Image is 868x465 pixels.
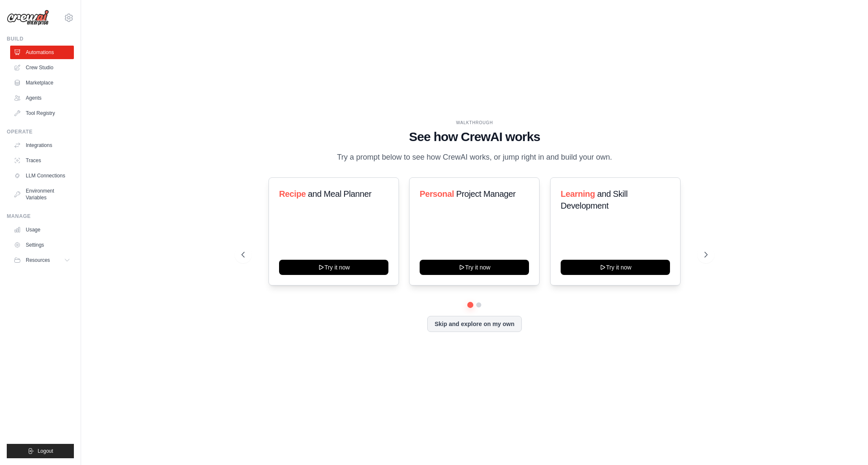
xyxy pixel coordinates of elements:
[420,189,454,199] span: Personal
[420,260,529,275] button: Try it now
[241,120,708,126] div: WALKTHROUGH
[333,151,616,163] p: Try a prompt below to see how CrewAI works, or jump right in and build your own.
[561,189,627,210] span: and Skill Development
[427,316,521,332] button: Skip and explore on my own
[10,106,74,120] a: Tool Registry
[7,10,49,26] img: Logo
[826,424,868,465] iframe: Chat Widget
[26,257,50,264] span: Resources
[10,61,74,74] a: Crew Studio
[561,189,595,199] span: Learning
[241,129,708,144] h1: See how CrewAI works
[10,169,74,182] a: LLM Connections
[10,184,74,204] a: Environment Variables
[279,189,306,199] span: Recipe
[279,260,388,275] button: Try it now
[7,35,74,42] div: Build
[10,46,74,59] a: Automations
[826,424,868,465] div: Widget de chat
[7,213,74,220] div: Manage
[10,91,74,105] a: Agents
[38,448,53,454] span: Logout
[7,128,74,135] div: Operate
[10,253,74,267] button: Resources
[10,76,74,90] a: Marketplace
[561,260,670,275] button: Try it now
[10,139,74,152] a: Integrations
[10,154,74,167] a: Traces
[7,444,74,458] button: Logout
[308,189,371,199] span: and Meal Planner
[10,238,74,252] a: Settings
[10,223,74,237] a: Usage
[456,189,516,199] span: Project Manager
